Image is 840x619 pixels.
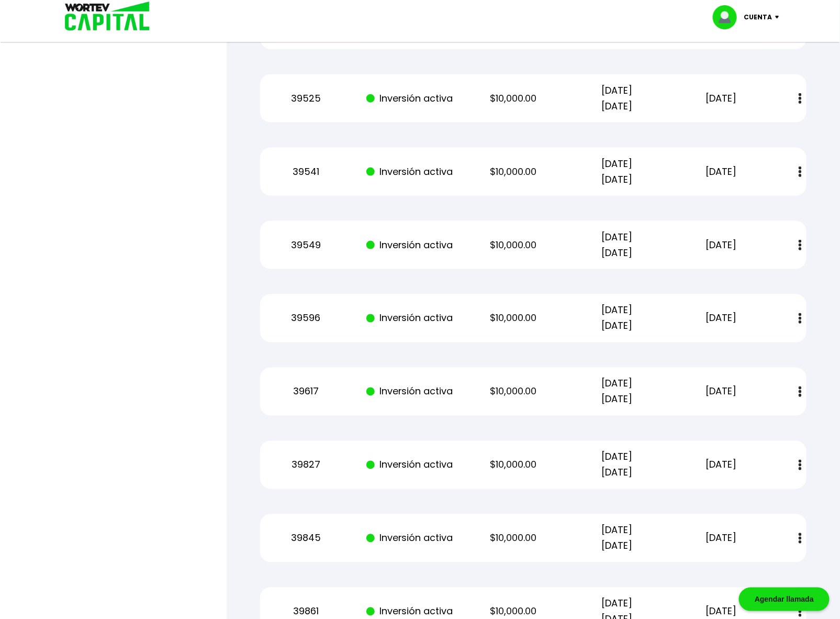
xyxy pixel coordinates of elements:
p: 39549 [262,237,350,253]
p: $10,000.00 [470,237,557,253]
p: [DATE] [DATE] [574,156,661,187]
p: [DATE] [DATE] [574,83,661,114]
p: $10,000.00 [470,530,557,546]
p: [DATE] [677,530,765,546]
p: [DATE] [DATE] [574,376,661,407]
p: 39541 [262,164,350,180]
p: [DATE] [677,311,765,326]
p: 39525 [262,91,350,106]
p: $10,000.00 [470,164,557,180]
p: [DATE] [DATE] [574,303,661,334]
p: [DATE] [677,384,765,400]
p: [DATE] [677,164,765,180]
p: [DATE] [DATE] [574,229,661,261]
p: 39845 [262,530,350,546]
p: [DATE] [DATE] [574,449,661,481]
p: Inversión activa [366,237,453,253]
p: Inversión activa [366,457,453,473]
p: 39596 [262,311,350,326]
p: [DATE] [DATE] [574,523,661,554]
img: profile-image [713,5,744,29]
p: Inversión activa [366,164,453,180]
img: icon-down [772,16,787,19]
p: [DATE] [677,237,765,253]
p: $10,000.00 [470,311,557,326]
p: Inversión activa [366,384,453,400]
p: $10,000.00 [470,384,557,400]
p: Inversión activa [366,311,453,326]
p: $10,000.00 [470,91,557,106]
p: Cuenta [744,9,772,25]
p: Inversión activa [366,530,453,546]
div: Agendar llamada [739,588,830,611]
p: 39827 [262,457,350,473]
p: $10,000.00 [470,457,557,473]
p: [DATE] [677,91,765,106]
p: 39617 [262,384,350,400]
p: [DATE] [677,457,765,473]
p: Inversión activa [366,91,453,106]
